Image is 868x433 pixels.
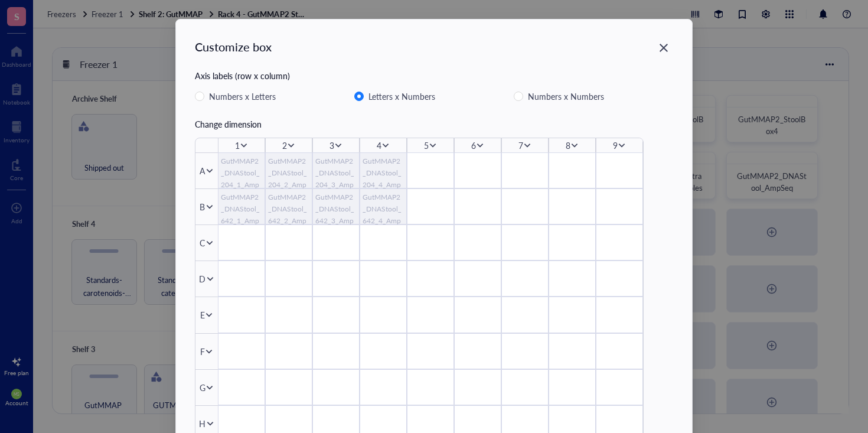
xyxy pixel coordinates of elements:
span: Numbers x Letters [204,89,280,103]
div: GutMMAP2_DNAStool_204_1_AmpSeq [221,155,262,203]
span: Numbers x Numbers [523,89,609,103]
div: Change dimension [195,118,673,131]
div: C [200,236,205,249]
div: GutMMAP2_DNAStool_642_1_AmpSeq [221,191,262,239]
div: 3 [329,139,334,152]
div: GutMMAP2_DNAStool_204_3_AmpSeq [315,155,357,203]
div: GutMMAP2_DNAStool_642_3_AmpSeq [315,191,357,239]
div: 1 [235,139,240,152]
div: GutMMAP2_DNAStool_642_4_AmpSeq [363,191,404,239]
div: 9 [613,139,618,152]
div: GutMMAP2_DNAStool_642_2_AmpSeq [268,191,309,239]
div: 4 [377,139,381,152]
div: Axis labels (row x column) [195,69,673,82]
div: F [200,345,205,358]
button: Close [654,38,673,57]
div: B [200,200,205,213]
div: 8 [566,139,570,152]
div: Customize box [195,38,272,55]
div: 2 [282,139,287,152]
div: GutMMAP2_DNAStool_204_2_AmpSeq [268,155,309,203]
span: Letters x Numbers [364,89,440,103]
div: 5 [424,139,429,152]
div: A [200,164,205,177]
span: Close [654,41,673,55]
div: 6 [471,139,476,152]
div: 7 [518,139,523,152]
div: GutMMAP2_DNAStool_204_4_AmpSeq [363,155,404,203]
div: E [200,308,205,321]
div: G [200,381,205,394]
div: D [199,272,205,285]
div: H [199,417,205,430]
